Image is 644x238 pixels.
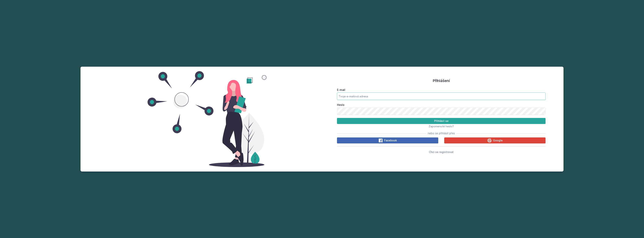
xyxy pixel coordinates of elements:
[337,103,546,107] label: Heslo
[429,125,454,128] span: Zapomenuté heslo?
[337,93,546,100] input: Tvoje e-mailová adresa
[337,88,546,92] label: E-mail
[384,139,397,142] span: Facebook
[337,118,546,124] button: Přihlásit se
[337,78,546,84] h1: Přihlášení
[444,137,546,143] button: Google
[429,150,454,154] button: Chci se registrovat
[429,150,454,154] span: Chci se registrovat
[493,139,503,142] span: Google
[337,137,438,143] button: Facebook
[428,131,455,135] span: nebo se přihlásit přes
